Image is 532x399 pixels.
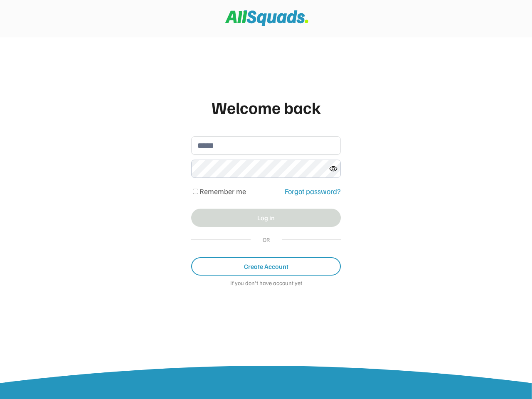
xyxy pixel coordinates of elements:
[191,280,341,288] div: If you don't have account yet
[191,95,341,120] div: Welcome back
[259,235,273,244] div: OR
[199,187,246,196] label: Remember me
[285,186,341,197] div: Forgot password?
[191,257,341,276] button: Create Account
[225,10,308,26] img: Squad%20Logo.svg
[191,209,341,227] button: Log in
